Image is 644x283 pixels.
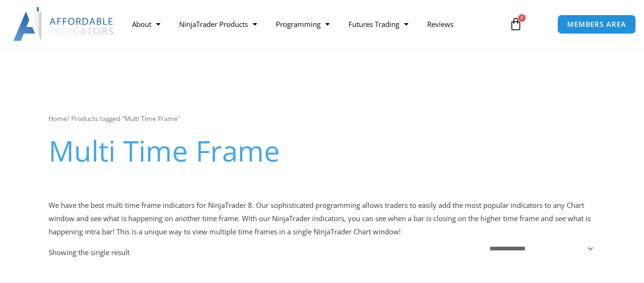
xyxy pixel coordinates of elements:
a: About [123,13,170,35]
a: NinjaTrader Products [170,13,266,35]
span: 0 [518,14,526,22]
p: Showing the single result [49,249,130,256]
a: 0 [495,10,537,38]
a: Futures Trading [339,13,418,35]
p: We have the best multi time frame indicators for NinjaTrader 8. Our sophisticated programming all... [49,199,595,239]
nav: Menu [123,13,503,35]
span: MEMBERS AREA [567,21,626,28]
a: MEMBERS AREA [557,15,636,34]
h1: Multi Time Frame [49,131,595,171]
img: LogoAI | Affordable Indicators – NinjaTrader [13,7,115,41]
select: Shop order [484,242,595,255]
nav: Breadcrumb [49,112,595,125]
a: Programming [266,13,339,35]
a: Home [49,114,67,123]
a: Reviews [418,13,463,35]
